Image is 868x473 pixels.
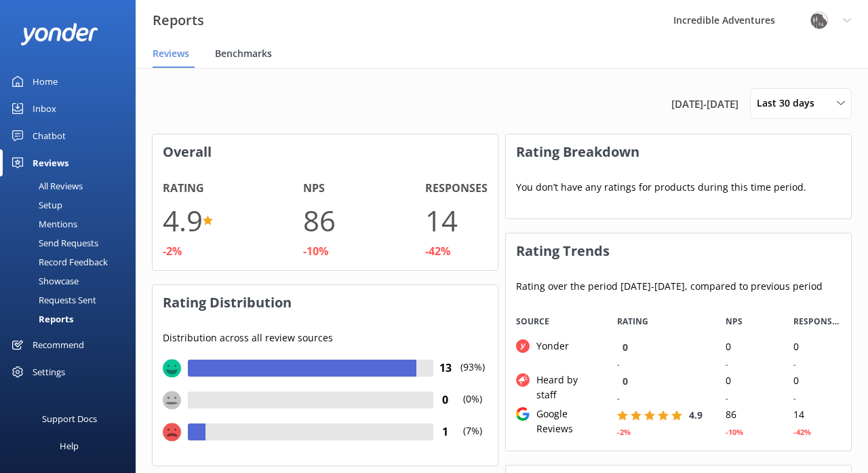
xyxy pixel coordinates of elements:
div: Send Requests [8,233,98,252]
span: NPS [726,315,743,328]
a: Record Feedback [8,252,136,271]
div: -2% [617,425,631,438]
p: (7%) [457,423,488,455]
h3: Rating Distribution [153,285,498,320]
div: 0 [715,339,783,356]
h3: Overall [153,134,498,170]
div: -42% [793,425,811,438]
a: Mentions [8,214,136,233]
span: 0 [623,341,628,354]
div: - [617,392,620,404]
p: Rating over the period [DATE] - [DATE] , compared to previous period [516,279,841,294]
h4: 1 [433,423,457,441]
div: - [617,358,620,370]
div: grid [506,339,851,440]
div: 0 [715,373,783,390]
div: Mentions [8,214,77,233]
a: Reports [8,309,136,328]
img: 834-1758036015.png [809,10,829,31]
div: Chatbot [33,122,66,149]
span: Benchmarks [215,47,272,60]
div: Heard by staff [530,373,597,403]
h4: 13 [433,360,457,377]
div: - [793,392,796,404]
div: 0 [783,373,851,390]
a: Requests Sent [8,290,136,309]
p: (0%) [457,392,488,423]
div: Yonder [530,339,569,354]
div: Record Feedback [8,252,108,271]
a: Setup [8,195,136,214]
div: 14 [783,406,851,423]
div: - [793,358,796,370]
span: Reviews [153,47,189,60]
span: 0 [623,375,628,387]
h3: Reports [153,10,204,31]
span: RESPONSES [793,315,841,328]
div: Google Reviews [530,406,597,437]
span: Last 30 days [757,96,823,111]
h1: 4.9 [163,197,203,243]
div: -10% [726,425,743,438]
div: 86 [715,406,783,423]
div: Home [33,68,58,95]
div: - [726,358,728,370]
p: Distribution across all review sources [163,330,488,345]
div: Support Docs [42,405,97,432]
h3: Rating Breakdown [506,134,851,170]
div: 0 [783,339,851,356]
span: 4.9 [689,409,703,421]
div: Showcase [8,271,79,290]
h4: NPS [303,180,325,197]
div: Reports [8,309,73,328]
a: Send Requests [8,233,136,252]
div: Reviews [33,149,68,176]
p: (93%) [457,360,488,392]
div: Recommend [33,331,84,358]
h4: Rating [163,180,204,197]
span: RATING [617,315,648,328]
a: All Reviews [8,176,136,195]
div: -2% [163,243,182,261]
h1: 86 [303,197,336,243]
div: Requests Sent [8,290,96,309]
h3: Rating Trends [506,233,851,269]
img: yonder-white-logo.png [20,23,98,45]
div: Help [60,432,79,459]
div: - [726,392,728,404]
span: [DATE] - [DATE] [671,96,738,112]
span: Source [516,315,549,328]
h1: 14 [425,197,458,243]
div: Inbox [33,95,56,122]
p: You don’t have any ratings for products during this time period. [506,170,851,205]
div: -10% [303,243,328,261]
a: Showcase [8,271,136,290]
div: -42% [425,243,450,261]
div: All Reviews [8,176,83,195]
h4: Responses [425,180,488,197]
div: Setup [8,195,62,214]
h4: 0 [433,392,457,409]
div: Settings [33,358,65,385]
